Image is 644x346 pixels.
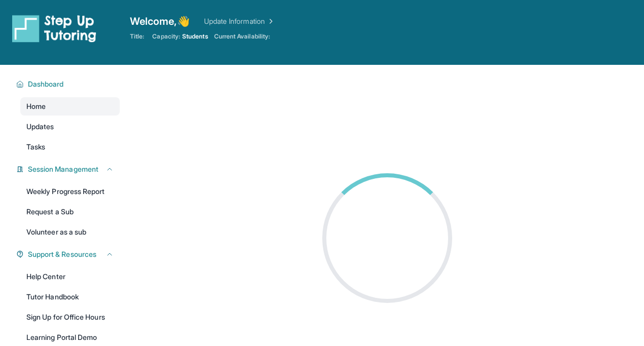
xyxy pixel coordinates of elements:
span: Support & Resources [28,249,96,259]
a: Tutor Handbook [20,288,120,306]
img: Chevron Right [265,16,275,26]
span: Title: [130,32,144,41]
a: Sign Up for Office Hours [20,308,120,326]
span: Students [182,32,208,41]
a: Weekly Progress Report [20,182,120,201]
span: Session Management [28,164,98,174]
span: Updates [26,122,54,132]
span: Home [26,101,46,111]
a: Home [20,97,120,116]
img: logo [12,14,96,43]
span: Capacity: [152,32,180,41]
a: Request a Sub [20,203,120,221]
a: Help Center [20,267,120,286]
a: Volunteer as a sub [20,223,120,241]
span: Tasks [26,142,45,152]
span: Dashboard [28,79,64,89]
a: Updates [20,118,120,136]
a: Update Information [204,16,275,26]
button: Support & Resources [24,249,114,259]
span: Current Availability: [214,32,270,41]
span: Welcome, 👋 [130,14,190,28]
a: Tasks [20,138,120,156]
button: Session Management [24,164,114,174]
button: Dashboard [24,79,114,89]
